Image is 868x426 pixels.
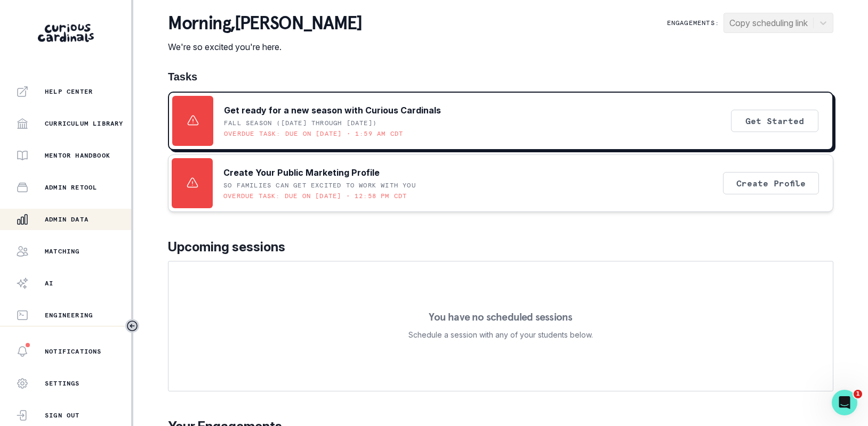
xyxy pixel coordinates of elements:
p: Get ready for a new season with Curious Cardinals [224,104,441,117]
p: Notifications [45,347,102,356]
p: AI [45,279,53,288]
p: Admin Data [45,215,89,224]
p: Sign Out [45,411,80,420]
p: Mentor Handbook [45,151,110,160]
p: Create Your Public Marketing Profile [223,166,380,179]
p: Settings [45,379,80,388]
img: Curious Cardinals Logo [38,24,94,42]
p: Admin Retool [45,183,97,192]
p: Overdue task: Due on [DATE] • 12:58 PM CDT [223,192,407,200]
button: Get Started [731,110,818,132]
p: Curriculum Library [45,119,124,128]
p: Fall Season ([DATE] through [DATE]) [224,119,377,127]
span: 1 [854,390,862,398]
p: Help Center [45,87,93,96]
p: You have no scheduled sessions [429,312,572,322]
iframe: Intercom live chat [832,390,857,415]
button: Create Profile [723,172,819,194]
p: Overdue task: Due on [DATE] • 1:59 AM CDT [224,129,403,138]
p: SO FAMILIES CAN GET EXCITED TO WORK WITH YOU [223,181,416,190]
p: We're so excited you're here. [168,40,361,53]
p: Engagements: [667,19,719,27]
p: Upcoming sessions [168,237,833,257]
p: morning , [PERSON_NAME] [168,13,361,34]
p: Matching [45,247,80,256]
h1: Tasks [168,70,833,83]
button: Toggle sidebar [125,319,139,333]
p: Engineering [45,311,93,319]
p: Schedule a session with any of your students below. [408,329,593,341]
